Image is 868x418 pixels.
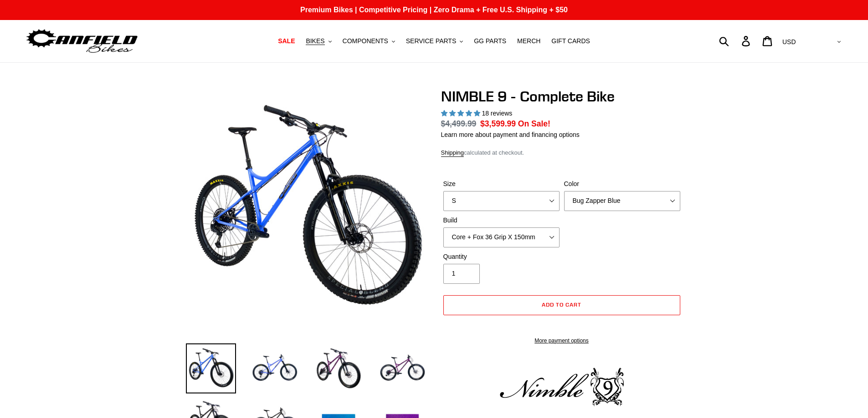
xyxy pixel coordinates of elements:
[306,37,324,45] span: BIKES
[513,35,545,47] a: MERCH
[474,37,506,45] span: GG PARTS
[250,343,300,393] img: Load image into Gallery viewer, NIMBLE 9 - Complete Bike
[517,37,540,45] span: MERCH
[551,37,590,45] span: GIFT CARDS
[273,35,299,47] a: SALE
[443,337,680,345] a: More payment options
[480,119,516,128] span: $3,599.99
[724,31,747,51] input: Search
[443,295,680,315] button: Add to cart
[482,110,512,117] span: 18 reviews
[401,35,467,47] button: SERVICE PARTS
[547,35,595,47] a: GIFT CARDS
[441,110,482,117] span: 4.89 stars
[441,131,580,138] a: Learn more about payment and financing options
[518,118,550,130] span: On Sale!
[441,149,464,157] a: Shipping
[338,35,400,47] button: COMPONENTS
[301,35,336,47] button: BIKES
[441,88,683,105] h1: NIMBLE 9 - Complete Bike
[278,37,295,45] span: SALE
[186,343,236,393] img: Load image into Gallery viewer, NIMBLE 9 - Complete Bike
[377,343,427,393] img: Load image into Gallery viewer, NIMBLE 9 - Complete Bike
[25,27,139,55] img: Canfield Bikes
[441,119,477,128] s: $4,499.99
[406,37,456,45] span: SERVICE PARTS
[469,35,511,47] a: GG PARTS
[443,216,560,225] label: Build
[443,252,560,262] label: Quantity
[564,179,680,189] label: Color
[313,343,364,393] img: Load image into Gallery viewer, NIMBLE 9 - Complete Bike
[542,301,581,308] span: Add to cart
[441,148,683,157] div: calculated at checkout.
[343,37,388,45] span: COMPONENTS
[443,179,560,189] label: Size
